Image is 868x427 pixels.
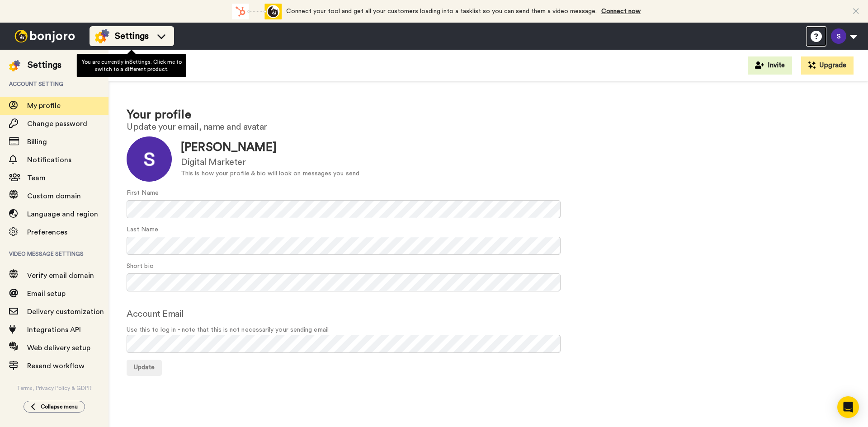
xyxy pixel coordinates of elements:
[127,108,850,122] h1: Your profile
[27,326,81,333] span: Integrations API
[127,307,184,321] label: Account Email
[801,56,854,75] button: Upgrade
[27,120,87,127] span: Change password
[95,29,109,43] img: settings-colored.svg
[11,30,79,42] img: bj-logo-header-white.svg
[232,4,282,19] div: animation
[27,102,61,109] span: My profile
[27,138,47,145] span: Billing
[28,59,61,71] div: Settings
[127,262,154,271] label: Short bio
[24,401,85,413] button: Collapse menu
[27,229,67,236] span: Preferences
[181,169,359,178] div: This is how your profile & bio will look on messages you send
[27,174,46,182] span: Team
[127,360,162,376] button: Update
[748,56,792,75] button: Invite
[27,362,85,370] span: Resend workflow
[41,403,78,410] span: Collapse menu
[27,272,94,279] span: Verify email domain
[286,8,597,14] span: Connect your tool and get all your customers loading into a tasklist so you can send them a video...
[27,290,66,297] span: Email setup
[27,211,98,218] span: Language and region
[81,59,181,72] span: You are currently in Settings . Click me to switch to a different product.
[115,30,149,42] span: Settings
[601,8,641,14] a: Connect now
[9,60,20,71] img: settings-colored.svg
[181,156,359,169] div: Digital Marketer
[134,364,155,371] span: Update
[27,156,71,164] span: Notifications
[27,344,90,352] span: Web delivery setup
[127,225,158,235] label: Last Name
[27,192,81,200] span: Custom domain
[127,188,159,198] label: First Name
[181,139,359,156] div: [PERSON_NAME]
[837,396,859,418] div: Open Intercom Messenger
[27,308,104,315] span: Delivery customization
[127,325,850,335] span: Use this to log in - note that this is not necessarily your sending email
[127,122,850,132] h2: Update your email, name and avatar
